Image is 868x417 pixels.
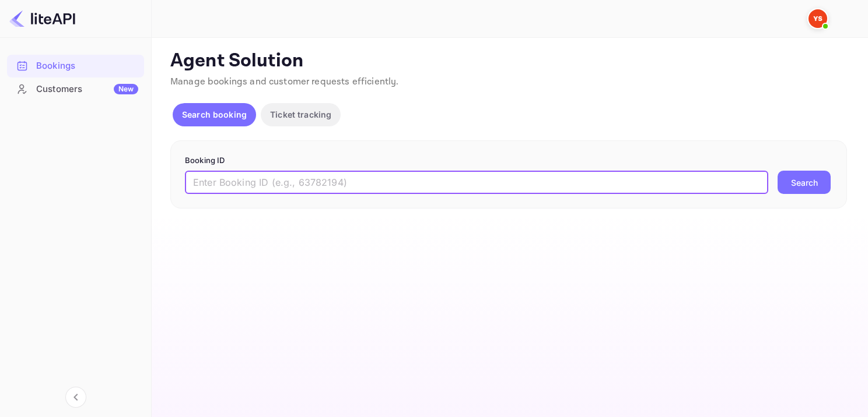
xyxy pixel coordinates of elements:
div: CustomersNew [7,78,144,101]
p: Booking ID [185,155,832,167]
a: CustomersNew [7,78,144,100]
div: Customers [36,83,138,96]
div: New [114,84,138,94]
img: Yandex Support [808,9,827,28]
div: Bookings [36,59,138,73]
img: LiteAPI logo [9,9,75,28]
button: Search [778,171,831,194]
span: Manage bookings and customer requests efficiently. [170,76,399,88]
div: Bookings [7,55,144,77]
button: Collapse navigation [65,387,86,408]
p: Search booking [182,108,247,121]
p: Ticket tracking [270,108,331,121]
a: Bookings [7,55,144,76]
p: Agent Solution [170,50,847,73]
input: Enter Booking ID (e.g., 63782194) [185,171,768,194]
